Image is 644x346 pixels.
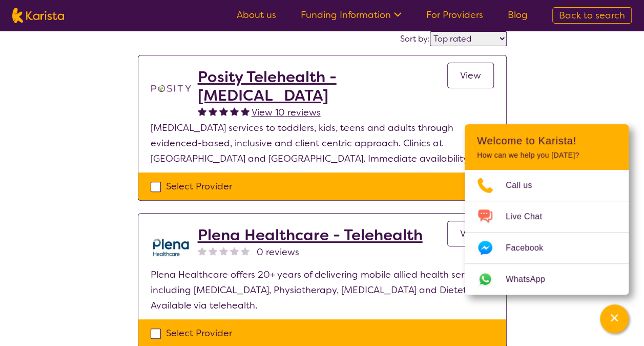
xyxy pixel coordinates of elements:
span: Live Chat [506,209,554,224]
img: nonereviewstar [198,246,206,255]
img: fullstar [230,107,239,116]
span: View [460,69,481,82]
img: fullstar [241,107,250,116]
button: Channel Menu [600,304,629,333]
span: 0 reviews [257,244,299,260]
img: fullstar [219,107,228,116]
div: Channel Menu [465,124,629,295]
ul: Choose channel [465,170,629,295]
h2: Welcome to Karista! [477,134,616,147]
span: View [460,227,481,240]
p: Plena Healthcare offers 20+ years of delivering mobile allied health services, including [MEDICAL... [151,267,494,313]
span: Facebook [506,240,555,256]
a: View 10 reviews [252,105,321,120]
span: Back to search [559,9,625,22]
a: Web link opens in a new tab. [465,264,629,295]
img: fullstar [209,107,217,116]
a: View [447,221,494,246]
img: nonereviewstar [209,246,217,255]
p: How can we help you [DATE]? [477,151,616,160]
a: Plena Healthcare - Telehealth [198,226,423,244]
a: View [447,63,494,88]
a: Back to search [552,7,632,24]
a: About us [237,9,276,21]
img: fullstar [198,107,206,116]
img: qwv9egg5taowukv2xnze.png [151,226,192,267]
label: Sort by: [400,33,430,44]
img: t1bslo80pcylnzwjhndq.png [151,68,192,109]
span: Call us [506,178,545,193]
img: Karista logo [12,8,64,23]
a: Blog [508,9,528,21]
a: Funding Information [301,9,402,21]
img: nonereviewstar [230,246,239,255]
a: Posity Telehealth - [MEDICAL_DATA] [198,68,447,105]
p: [MEDICAL_DATA] services to toddlers, kids, teens and adults through evidenced-based, inclusive an... [151,120,494,166]
img: nonereviewstar [241,246,250,255]
a: For Providers [426,9,483,21]
img: nonereviewstar [219,246,228,255]
span: View 10 reviews [252,106,321,119]
span: WhatsApp [506,272,557,287]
